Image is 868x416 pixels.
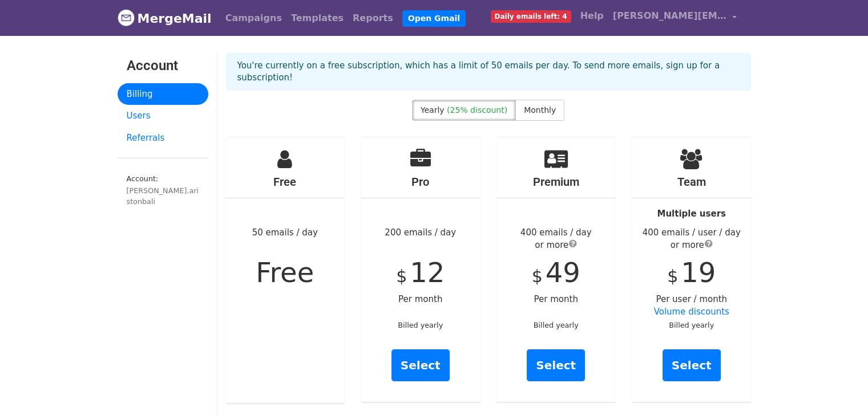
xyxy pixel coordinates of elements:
[410,256,445,288] span: 12
[221,7,286,30] a: Campaigns
[667,266,678,286] span: $
[497,137,616,402] div: Per month
[576,5,608,27] a: Help
[546,256,580,288] span: 49
[348,7,398,30] a: Reports
[527,349,585,381] a: Select
[534,321,579,329] small: Billed yearly
[654,307,729,317] a: Volume discounts
[256,256,314,288] span: Free
[608,5,742,31] a: [PERSON_NAME][EMAIL_ADDRESS][DOMAIN_NAME]
[613,9,727,23] span: [PERSON_NAME][EMAIL_ADDRESS][DOMAIN_NAME]
[237,60,740,84] p: You're currently on a free subscription, which has a limit of 50 emails per day. To send more ema...
[127,185,199,207] div: [PERSON_NAME].aristonbali
[669,321,714,329] small: Billed yearly
[447,105,507,115] span: (25% discount)
[402,10,466,27] a: Open Gmail
[681,256,716,288] span: 19
[497,226,616,252] div: 400 emails / day or more
[663,349,721,381] a: Select
[118,127,208,149] a: Referrals
[524,105,556,115] span: Monthly
[118,6,212,30] a: MergeMail
[486,5,576,27] a: Daily emails left: 4
[118,9,135,26] img: MergeMail logo
[226,137,345,403] div: 50 emails / day
[398,321,443,329] small: Billed yearly
[226,175,345,189] h4: Free
[532,266,543,286] span: $
[657,209,726,219] strong: Multiple users
[118,105,208,127] a: Users
[396,266,407,286] span: $
[361,137,480,402] div: 200 emails / day Per month
[491,10,571,23] span: Daily emails left: 4
[118,83,208,105] a: Billing
[497,175,616,189] h4: Premium
[286,7,348,30] a: Templates
[127,174,199,207] small: Account:
[421,105,445,115] span: Yearly
[127,58,199,74] h3: Account
[632,137,751,402] div: Per user / month
[361,175,480,189] h4: Pro
[632,226,751,252] div: 400 emails / user / day or more
[391,349,450,381] a: Select
[632,175,751,189] h4: Team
